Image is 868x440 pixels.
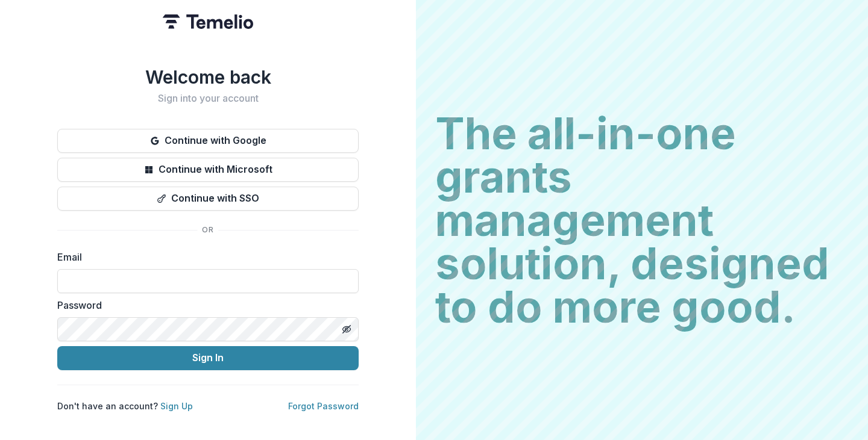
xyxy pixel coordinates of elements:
p: Don't have an account? [57,400,193,412]
button: Continue with Microsoft [57,158,359,182]
button: Continue with Google [57,129,359,153]
label: Password [57,298,351,312]
h1: Welcome back [57,66,359,88]
label: Email [57,250,351,264]
button: Toggle password visibility [337,320,356,339]
a: Forgot Password [288,401,359,411]
a: Sign Up [160,401,193,411]
button: Continue with SSO [57,187,359,211]
button: Sign In [57,346,359,370]
h2: Sign into your account [57,93,359,104]
img: Temelio [163,14,253,29]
